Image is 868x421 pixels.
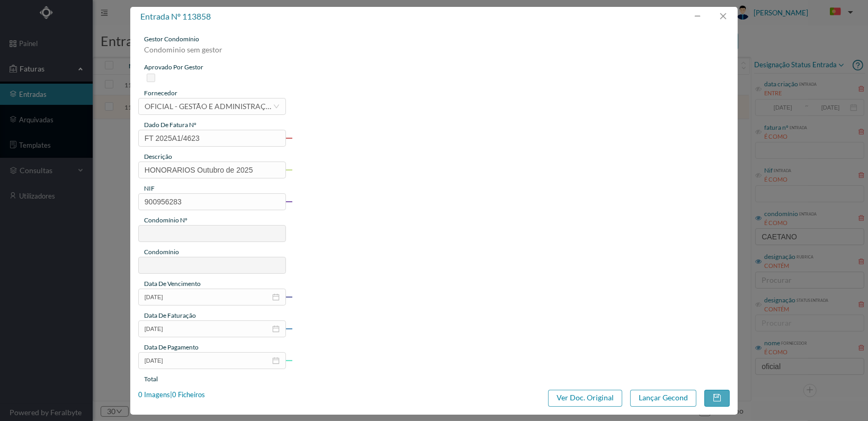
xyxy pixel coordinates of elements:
[144,35,199,43] span: gestor condomínio
[548,390,622,407] button: Ver Doc. Original
[138,390,205,400] div: 0 Imagens | 0 Ficheiros
[145,98,273,114] div: OFICIAL - GESTÃO E ADMINISTRAÇÃO DE IMÓVEIS LDA
[144,63,203,71] span: aprovado por gestor
[144,184,155,192] span: NIF
[144,375,158,383] span: total
[140,11,211,21] span: entrada nº 113858
[144,153,172,160] span: descrição
[821,4,857,21] button: PT
[630,390,696,407] button: Lançar Gecond
[144,248,179,256] span: condomínio
[144,343,199,351] span: data de pagamento
[272,293,280,301] i: icon: calendar
[144,311,196,319] span: data de faturação
[138,44,286,62] div: Condominio sem gestor
[144,89,177,97] span: fornecedor
[272,357,280,364] i: icon: calendar
[273,103,280,110] i: icon: down
[144,121,196,129] span: dado de fatura nº
[272,325,280,333] i: icon: calendar
[144,280,201,288] span: data de vencimento
[144,216,187,224] span: condomínio nº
